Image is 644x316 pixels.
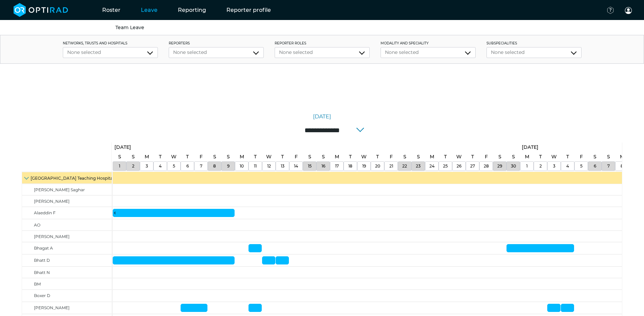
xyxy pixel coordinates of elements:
a: November 19, 2025 [360,152,368,162]
a: November 2, 2025 [130,152,136,162]
label: Subspecialities [486,41,582,46]
a: November 14, 2025 [293,152,299,162]
a: December 5, 2025 [578,162,584,171]
a: November 14, 2025 [292,162,300,171]
a: November 1, 2025 [113,142,133,152]
span: [GEOGRAPHIC_DATA] Teaching Hospitals Trust [31,176,127,181]
a: November 12, 2025 [265,162,273,171]
a: November 10, 2025 [238,162,245,171]
a: November 21, 2025 [388,162,395,171]
a: November 19, 2025 [361,162,368,171]
a: November 9, 2025 [225,152,232,162]
a: November 26, 2025 [455,162,463,171]
a: December 7, 2025 [606,162,611,171]
a: December 2, 2025 [537,152,544,162]
a: November 16, 2025 [320,162,327,171]
a: November 10, 2025 [238,152,246,162]
a: December 1, 2025 [520,142,540,152]
a: November 30, 2025 [510,152,517,162]
a: November 29, 2025 [497,152,503,162]
a: December 5, 2025 [578,152,585,162]
a: November 9, 2025 [225,162,231,171]
a: November 11, 2025 [252,152,258,162]
label: networks, trusts and hospitals [63,41,158,46]
a: November 25, 2025 [442,152,448,162]
a: November 16, 2025 [320,152,327,162]
a: November 27, 2025 [468,162,477,171]
span: [PERSON_NAME] [34,305,70,310]
div: None selected [67,49,153,56]
a: November 20, 2025 [373,162,382,171]
a: November 3, 2025 [144,162,150,171]
a: November 15, 2025 [307,152,313,162]
label: Reporters [169,41,264,46]
a: November 4, 2025 [157,152,163,162]
span: [PERSON_NAME] [34,234,70,239]
a: November 28, 2025 [483,152,490,162]
a: November 20, 2025 [374,152,381,162]
a: November 29, 2025 [496,162,504,171]
a: November 24, 2025 [428,152,436,162]
a: November 26, 2025 [455,152,463,162]
a: November 30, 2025 [509,162,518,171]
a: November 3, 2025 [143,152,151,162]
span: BM [34,281,41,287]
img: brand-opti-rad-logos-blue-and-white-d2f68631ba2948856bd03f2d395fb146ddc8fb01b4b6e9315ea85fa773367... [14,3,68,17]
span: Bhagat A [34,245,53,251]
span: [PERSON_NAME] Saghar [34,187,85,192]
label: Reporter roles [275,41,370,46]
a: November 27, 2025 [470,152,476,162]
a: December 2, 2025 [538,162,544,171]
a: November 7, 2025 [198,152,204,162]
a: November 13, 2025 [279,162,286,171]
a: November 6, 2025 [184,152,190,162]
a: November 8, 2025 [211,162,218,171]
a: November 1, 2025 [116,152,123,162]
span: Boxer D [34,293,50,298]
a: December 6, 2025 [592,152,598,162]
a: November 15, 2025 [306,162,313,171]
a: November 8, 2025 [211,152,218,162]
a: [DATE] [313,113,331,121]
span: Bhatt D [34,258,50,263]
a: November 22, 2025 [401,162,409,171]
a: Team Leave [115,24,144,31]
a: December 8, 2025 [619,162,625,171]
div: None selected [279,49,365,56]
a: November 12, 2025 [264,152,273,162]
a: December 1, 2025 [523,152,531,162]
a: November 22, 2025 [402,152,408,162]
a: November 25, 2025 [441,162,449,171]
a: November 5, 2025 [169,152,178,162]
a: November 24, 2025 [428,162,436,171]
span: [PERSON_NAME] [34,199,70,204]
a: November 1, 2025 [117,162,122,171]
a: November 5, 2025 [171,162,177,171]
a: November 11, 2025 [252,162,258,171]
a: November 17, 2025 [333,162,341,171]
span: Alaeddin F [34,210,56,215]
a: December 3, 2025 [551,162,557,171]
a: November 21, 2025 [388,152,394,162]
div: None selected [385,49,471,56]
a: November 6, 2025 [185,162,190,171]
a: November 17, 2025 [333,152,341,162]
a: November 28, 2025 [482,162,491,171]
span: Bhatt N [34,270,50,275]
a: December 6, 2025 [592,162,598,171]
a: November 2, 2025 [130,162,136,171]
a: November 18, 2025 [347,152,353,162]
a: December 3, 2025 [550,152,558,162]
a: November 4, 2025 [157,162,163,171]
a: November 23, 2025 [415,152,422,162]
a: November 23, 2025 [414,162,422,171]
a: December 7, 2025 [605,152,612,162]
a: December 1, 2025 [525,162,529,171]
a: December 4, 2025 [565,162,571,171]
div: None selected [173,49,259,56]
a: November 7, 2025 [198,162,204,171]
span: AO [34,222,40,228]
a: November 18, 2025 [347,162,354,171]
a: December 4, 2025 [565,152,571,162]
a: December 8, 2025 [618,152,626,162]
